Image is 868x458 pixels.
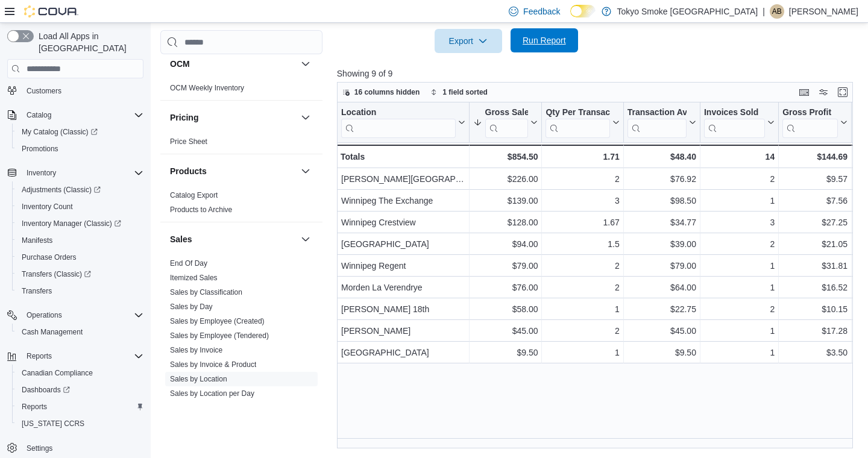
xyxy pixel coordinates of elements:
[170,111,198,124] h3: Pricing
[24,5,78,17] img: Cova
[546,107,609,119] div: Qty Per Transaction
[27,444,52,453] span: Settings
[511,28,578,52] button: Run Report
[22,83,143,98] span: Customers
[170,165,296,177] button: Products
[22,402,47,412] span: Reports
[704,345,775,360] div: 1
[473,302,538,316] div: $58.00
[170,190,218,200] span: Catalog Export
[704,172,775,186] div: 2
[17,383,143,397] span: Dashboards
[170,288,242,296] a: Sales by Classification
[17,125,143,139] span: My Catalog (Classic)
[22,327,83,337] span: Cash Management
[782,107,838,119] div: Gross Profit
[22,368,93,378] span: Canadian Compliance
[782,237,848,251] div: $21.05
[170,331,269,340] a: Sales by Employee (Tendered)
[22,349,57,363] button: Reports
[627,107,687,119] div: Transaction Average
[797,85,811,99] button: Keyboard shortcuts
[704,107,765,119] div: Invoices Sold
[546,302,619,316] div: 1
[617,4,758,19] p: Tokyo Smoke [GEOGRAPHIC_DATA]
[27,168,56,178] span: Inventory
[704,237,775,251] div: 2
[17,216,126,231] a: Inventory Manager (Classic)
[782,193,848,208] div: $7.56
[546,172,619,186] div: 2
[627,324,696,338] div: $45.00
[546,345,619,360] div: 1
[627,107,687,138] div: Transaction Average
[170,83,244,93] span: OCM Weekly Inventory
[170,191,218,199] a: Catalog Export
[34,30,143,54] span: Load All Apps in [GEOGRAPHIC_DATA]
[704,193,775,208] div: 1
[2,165,148,181] button: Inventory
[546,259,619,273] div: 2
[12,415,148,432] button: [US_STATE] CCRS
[782,302,848,316] div: $10.15
[341,237,465,251] div: [GEOGRAPHIC_DATA]
[546,107,609,138] div: Qty Per Transaction
[341,324,465,338] div: [PERSON_NAME]
[782,107,838,138] div: Gross Profit
[341,149,465,164] div: Totals
[170,302,213,312] span: Sales by Day
[160,134,322,154] div: Pricing
[704,107,775,138] button: Invoices Sold
[22,166,143,180] span: Inventory
[298,57,313,71] button: OCM
[627,302,696,316] div: $22.75
[27,351,52,361] span: Reports
[12,232,148,249] button: Manifests
[782,149,848,164] div: $144.69
[170,205,232,214] a: Products to Archive
[435,29,502,53] button: Export
[485,107,528,119] div: Gross Sales
[782,345,848,360] div: $3.50
[354,87,420,97] span: 16 columns hidden
[170,389,254,398] a: Sales by Location per Day
[12,124,148,140] a: My Catalog (Classic)
[337,67,858,80] p: Showing 9 of 9
[12,249,148,266] button: Purchase Orders
[298,232,313,246] button: Sales
[570,17,571,18] span: Dark Mode
[17,400,143,414] span: Reports
[2,107,148,124] button: Catalog
[27,110,51,120] span: Catalog
[704,149,775,164] div: 14
[17,233,143,248] span: Manifests
[170,346,222,354] a: Sales by Invoice
[17,366,98,380] a: Canadian Compliance
[170,331,269,340] span: Sales by Employee (Tendered)
[170,375,227,383] a: Sales by Location
[170,58,190,70] h3: OCM
[27,86,61,96] span: Customers
[473,215,538,230] div: $128.00
[341,107,456,119] div: Location
[22,236,52,245] span: Manifests
[17,142,63,156] a: Promotions
[473,172,538,186] div: $226.00
[473,107,538,138] button: Gross Sales
[22,144,58,154] span: Promotions
[170,273,218,283] span: Itemized Sales
[22,419,84,428] span: [US_STATE] CCRS
[12,398,148,415] button: Reports
[12,283,148,300] button: Transfers
[170,287,242,297] span: Sales by Classification
[22,441,143,456] span: Settings
[17,199,143,214] span: Inventory Count
[170,316,265,326] span: Sales by Employee (Created)
[22,349,143,363] span: Reports
[473,149,538,164] div: $854.50
[17,416,89,431] a: [US_STATE] CCRS
[770,4,784,19] div: Alexa Bereznycky
[546,324,619,338] div: 2
[704,280,775,295] div: 1
[22,185,101,195] span: Adjustments (Classic)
